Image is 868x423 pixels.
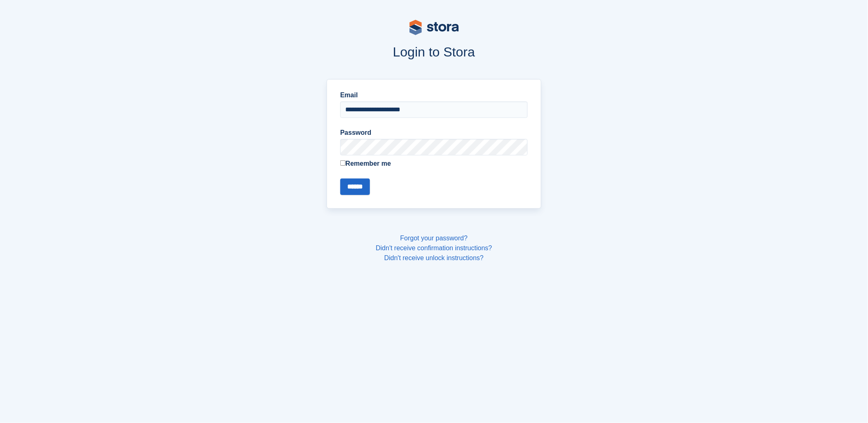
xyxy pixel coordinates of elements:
input: Remember me [340,160,346,166]
img: stora-logo-53a41332b3708ae10de48c4981b4e9114cc0af31d8433b30ea865607fb682f29.svg [409,20,459,35]
label: Password [340,128,528,138]
h1: Login to Stora [170,45,699,59]
a: Forgot your password? [400,235,468,242]
a: Didn't receive unlock instructions? [384,254,484,261]
label: Remember me [340,159,528,169]
a: Didn't receive confirmation instructions? [376,244,492,251]
label: Email [340,90,528,100]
